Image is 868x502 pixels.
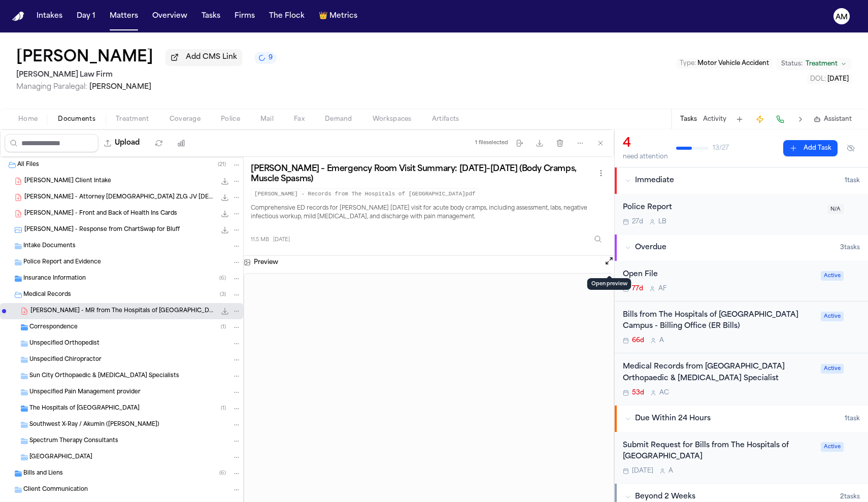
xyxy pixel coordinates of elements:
[251,188,479,200] code: [PERSON_NAME] - Records from The Hospitals of [GEOGRAPHIC_DATA]pdf
[220,306,230,316] button: Download C. Ross - MR from The Hospitals of Providence Transmountain Campus - 1.25.25 to 1.26.25
[623,153,668,161] div: need attention
[265,7,309,25] button: The Flock
[73,7,99,25] button: Day 1
[230,7,259,25] a: Firms
[273,236,290,244] span: [DATE]
[17,161,39,170] span: All Files
[23,258,101,267] span: Police Report and Evidence
[294,115,305,123] span: Fax
[632,389,644,397] span: 53d
[589,230,607,248] button: Inspect
[781,60,803,68] span: Status:
[16,83,87,91] span: Managing Paralegal:
[373,115,412,123] span: Workspaces
[840,493,860,501] span: 2 task s
[807,74,852,84] button: Edit DOL: 2025-01-19
[89,83,151,91] span: [PERSON_NAME]
[658,285,666,293] span: A F
[753,112,767,126] button: Create Immediate Task
[16,49,153,67] button: Edit matter name
[23,291,71,299] span: Medical Records
[615,168,868,194] button: Immediate1task
[432,115,459,123] span: Artifacts
[29,372,179,381] span: Sun City Orthopaedic & [MEDICAL_DATA] Specialists
[604,256,614,269] button: Open preview
[635,243,666,253] span: Overdue
[475,140,508,146] div: 1 file selected
[220,209,230,219] button: Download C. Ross - Front and Back of Health Ins Cards
[24,210,177,218] span: [PERSON_NAME] - Front and Back of Health Ins Cards
[29,421,159,429] span: Southwest X-Ray / Akumin ([PERSON_NAME])
[260,115,274,123] span: Mail
[635,492,695,502] span: Beyond 2 Weeks
[254,258,278,266] h3: Preview
[220,292,226,297] span: ( 3 )
[814,115,852,123] button: Assistant
[251,164,595,184] h3: [PERSON_NAME] – Emergency Room Visit Summary: [DATE]–[DATE] (Body Cramps, Muscle Spasms)
[219,276,226,281] span: ( 6 )
[251,236,269,244] span: 11.5 MB
[783,140,838,156] button: Add Task
[29,340,99,348] span: Unspecified Orthopedist
[98,134,146,152] button: Upload
[677,58,772,69] button: Edit Type: Motor Vehicle Accident
[29,323,78,332] span: Correspondence
[806,60,838,68] span: Treatment
[197,7,224,25] button: Tasks
[165,49,242,65] button: Add CMS Link
[23,486,88,494] span: Client Communication
[24,177,111,186] span: [PERSON_NAME] Client Intake
[30,307,216,316] span: [PERSON_NAME] - MR from The Hospitals of [GEOGRAPHIC_DATA] - [DATE] to [DATE]
[773,112,787,126] button: Make a Call
[842,140,860,156] button: Hide completed tasks (⌘⇧H)
[680,60,696,66] span: Type :
[703,115,726,123] button: Activity
[221,324,226,330] span: ( 1 )
[615,194,868,234] div: Open task: Police Report
[824,115,852,123] span: Assistant
[810,76,826,82] span: DOL :
[604,256,614,266] button: Open preview
[58,115,95,123] span: Documents
[148,7,191,25] button: Overview
[221,406,226,411] span: ( 1 )
[632,285,643,293] span: 77d
[776,58,852,70] button: Change status from Treatment
[18,115,38,123] span: Home
[732,112,747,126] button: Add Task
[615,353,868,405] div: Open task: Medical Records from Sun City Orthopaedic & Hand Surgery Specialist
[325,115,352,123] span: Demand
[29,388,141,397] span: Unspecified Pain Management provider
[5,134,98,152] input: Search files
[680,115,697,123] button: Tasks
[116,115,149,123] span: Treatment
[658,218,666,226] span: L B
[615,406,868,432] button: Due Within 24 Hours1task
[623,136,668,152] div: 4
[635,414,711,424] span: Due Within 24 Hours
[623,269,815,281] div: Open File
[221,115,240,123] span: Police
[23,242,76,251] span: Intake Documents
[254,52,277,64] button: 9 active tasks
[615,235,868,261] button: Overdue3tasks
[845,177,860,185] span: 1 task
[220,225,230,235] button: Download C. Ross - Response from ChartSwap for Bluff
[845,415,860,423] span: 1 task
[635,176,674,186] span: Immediate
[623,310,815,333] div: Bills from The Hospitals of [GEOGRAPHIC_DATA] Campus - Billing Office (ER Bills)
[315,7,361,25] a: crownMetrics
[12,12,24,21] a: Home
[29,453,92,462] span: [GEOGRAPHIC_DATA]
[821,271,844,281] span: Active
[827,76,849,82] span: [DATE]
[615,302,868,354] div: Open task: Bills from The Hospitals of Providence Transmountain Campus - Billing Office (ER Bills)
[24,193,216,202] span: [PERSON_NAME] - Attorney [DEMOGRAPHIC_DATA] ZLG JV [DEMOGRAPHIC_DATA] - signed
[32,7,66,25] button: Intakes
[623,361,815,385] div: Medical Records from [GEOGRAPHIC_DATA] Orthopaedic & [MEDICAL_DATA] Specialist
